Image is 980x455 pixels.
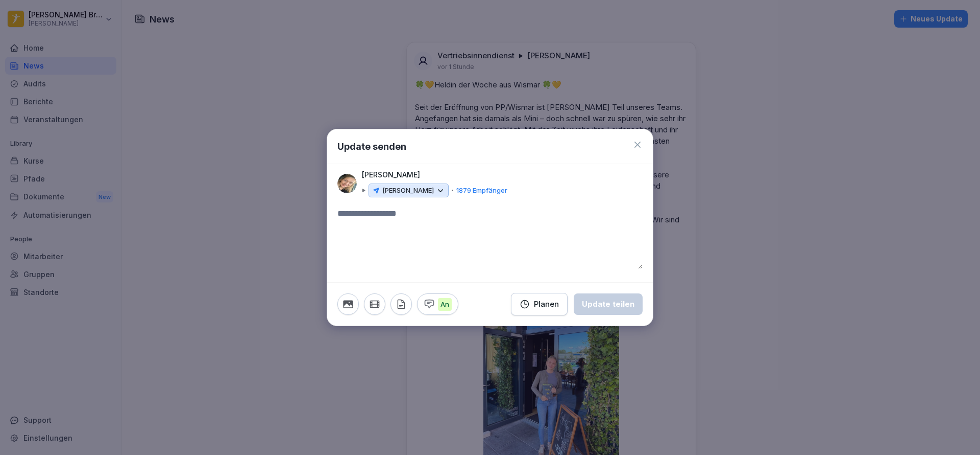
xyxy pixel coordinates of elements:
p: 1879 Empfänger [456,186,507,196]
img: btczj08uchphfft00l736ods.png [337,174,357,193]
button: Planen [511,293,568,315]
button: An [417,293,458,315]
button: Update teilen [574,293,643,315]
p: An [438,298,452,311]
div: Planen [520,299,559,310]
h1: Update senden [337,140,406,153]
p: [PERSON_NAME] [362,169,420,180]
div: Update teilen [582,299,634,310]
p: [PERSON_NAME] [382,186,434,196]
